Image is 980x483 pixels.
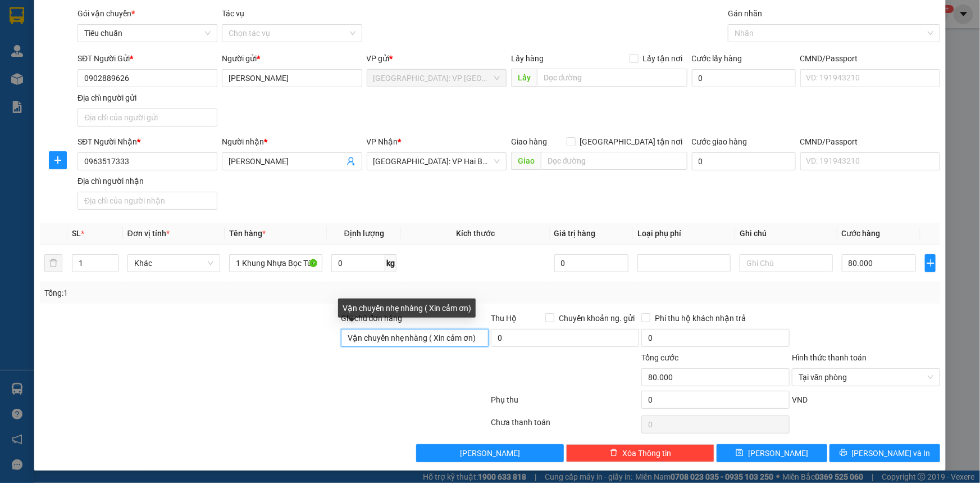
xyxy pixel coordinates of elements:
[347,157,355,166] span: user-add
[44,287,379,299] div: Tổng: 1
[229,229,266,238] span: Tên hàng
[491,314,517,323] span: Thu Hộ
[799,369,933,386] span: Tại văn phòng
[692,152,796,170] input: Cước giao hàng
[78,52,217,65] div: SĐT Người Gửi
[852,447,931,459] span: [PERSON_NAME] và In
[800,136,940,148] div: CMND/Passport
[222,52,362,65] div: Người gửi
[576,136,687,148] span: [GEOGRAPHIC_DATA] tận nơi
[566,444,714,462] button: deleteXóa Thông tin
[554,312,639,324] span: Chuyển khoản ng. gửi
[49,156,66,165] span: plus
[490,416,641,436] div: Chưa thanh toán
[78,109,217,127] input: Địa chỉ của người gửi
[511,69,537,87] span: Lấy
[134,255,214,272] span: Khác
[925,254,936,272] button: plus
[610,449,618,458] span: delete
[490,394,641,413] div: Phụ thu
[385,254,396,272] span: kg
[84,25,211,42] span: Tiêu chuẩn
[692,137,747,146] label: Cước giao hàng
[44,254,62,272] button: delete
[537,69,687,87] input: Dọc đường
[840,449,847,458] span: printer
[511,137,547,146] span: Giao hàng
[692,54,742,63] label: Cước lấy hàng
[456,229,495,238] span: Kích thước
[49,151,67,169] button: plus
[792,395,808,404] span: VND
[338,299,476,318] div: Vận chuyển nhẹ nhàng ( Xin cảm ơn)
[222,136,362,148] div: Người nhận
[740,254,833,272] input: Ghi Chú
[229,254,322,272] input: VD: Bàn, Ghế
[373,70,500,87] span: Quảng Ngãi: VP Trường Chinh
[650,312,750,324] span: Phí thu hộ khách nhận trả
[842,229,881,238] span: Cước hàng
[78,136,217,148] div: SĐT Người Nhận
[717,444,827,462] button: save[PERSON_NAME]
[78,192,217,210] input: Địa chỉ của người nhận
[800,52,940,65] div: CMND/Passport
[127,229,170,238] span: Đơn vị tính
[78,9,135,18] span: Gói vận chuyển
[792,353,867,362] label: Hình thức thanh toán
[341,329,489,347] input: Ghi chú đơn hàng
[460,447,520,459] span: [PERSON_NAME]
[554,229,596,238] span: Giá trị hàng
[554,254,629,272] input: 0
[829,444,940,462] button: printer[PERSON_NAME] và In
[728,9,762,18] label: Gán nhãn
[641,353,678,362] span: Tổng cước
[367,52,507,65] div: VP gửi
[222,9,244,18] label: Tác vụ
[541,152,687,170] input: Dọc đường
[692,69,796,87] input: Cước lấy hàng
[78,175,217,187] div: Địa chỉ người nhận
[748,447,808,459] span: [PERSON_NAME]
[72,229,81,238] span: SL
[633,223,735,245] th: Loại phụ phí
[735,223,837,245] th: Ghi chú
[78,92,217,104] div: Địa chỉ người gửi
[511,54,544,63] span: Lấy hàng
[926,259,935,268] span: plus
[373,153,500,170] span: Hà Nội: VP Hai Bà Trưng
[344,229,384,238] span: Định lượng
[367,137,398,146] span: VP Nhận
[511,152,541,170] span: Giao
[622,447,671,459] span: Xóa Thông tin
[416,444,564,462] button: [PERSON_NAME]
[639,52,687,65] span: Lấy tận nơi
[736,449,744,458] span: save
